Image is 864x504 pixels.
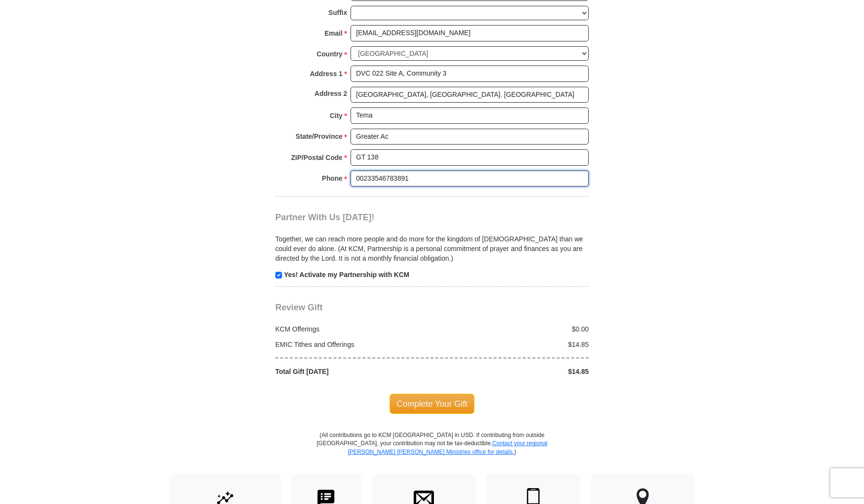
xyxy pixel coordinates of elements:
div: Total Gift [DATE] [270,367,432,376]
strong: State/Province [296,130,342,143]
strong: Suffix [328,6,347,19]
span: Complete Your Gift [390,394,475,414]
div: KCM Offerings [270,324,432,334]
strong: City [330,109,342,122]
div: $0.00 [432,324,594,334]
strong: Address 1 [310,67,343,80]
strong: Email [324,27,342,40]
div: $14.85 [432,340,594,349]
strong: Phone [322,172,343,185]
div: EMIC Tithes and Offerings [270,340,432,349]
strong: Country [317,47,343,61]
strong: ZIP/Postal Code [291,151,343,164]
strong: Yes! Activate my Partnership with KCM [284,271,409,279]
div: $14.85 [432,367,594,376]
a: Contact your regional [PERSON_NAME] [PERSON_NAME] Ministries office for details. [348,440,547,455]
p: (All contributions go to KCM [GEOGRAPHIC_DATA] in USD. If contributing from outside [GEOGRAPHIC_D... [316,431,548,473]
span: Partner With Us [DATE]! [275,212,375,222]
p: Together, we can reach more people and do more for the kingdom of [DEMOGRAPHIC_DATA] than we coul... [275,234,589,263]
strong: Address 2 [314,87,347,100]
span: Review Gift [275,303,323,312]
